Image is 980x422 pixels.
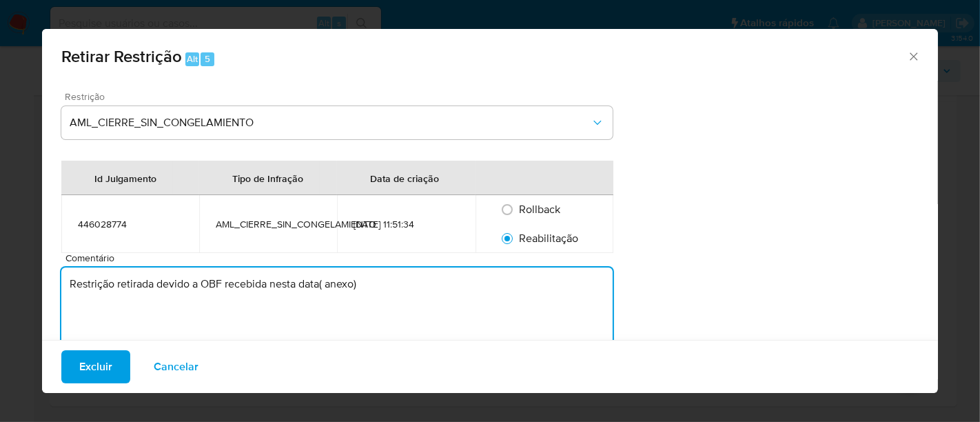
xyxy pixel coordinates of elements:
[520,230,579,246] span: Reabilitação
[65,92,616,101] span: Restrição
[205,52,210,66] span: 5
[61,350,130,383] button: Excluir
[79,352,112,382] span: Excluir
[354,161,456,194] div: Data de criação
[136,350,216,383] button: Cancelar
[187,52,198,66] span: Alt
[154,352,198,382] span: Cancelar
[61,268,613,364] textarea: Restrição retirada devido a OBF recebida nesta data( anexo)
[216,218,320,230] div: AML_CIERRE_SIN_CONGELAMIENTO
[65,253,617,263] span: Comentário
[907,50,919,62] button: Fechar a janela
[61,106,613,139] button: Restriction
[354,218,458,230] div: [DATE] 11:51:34
[520,201,561,217] span: Rollback
[216,161,320,194] div: Tipo de Infração
[70,116,591,130] span: AML_CIERRE_SIN_CONGELAMIENTO
[78,218,183,230] div: 446028774
[61,44,182,68] span: Retirar Restrição
[78,161,173,194] div: Id Julgamento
